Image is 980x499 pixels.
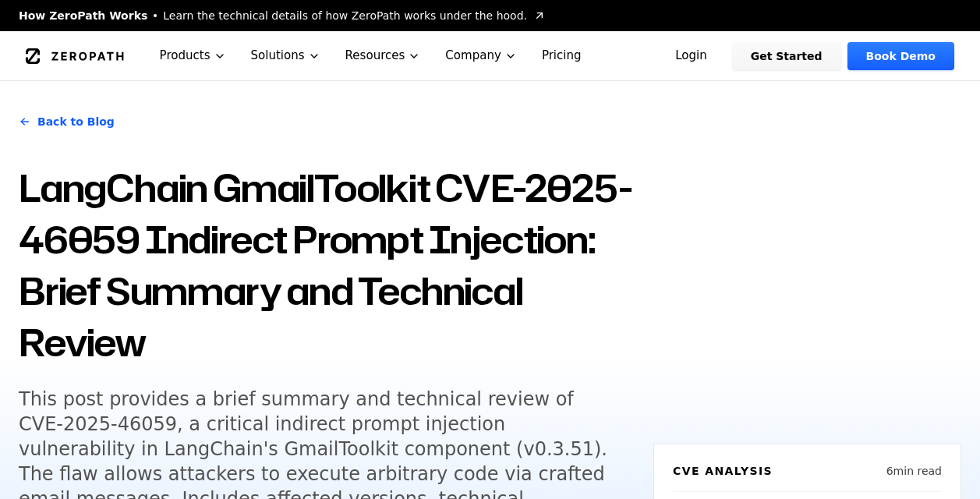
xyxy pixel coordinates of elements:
[433,31,529,80] button: Company
[19,162,635,368] h1: LangChain GmailToolkit CVE-2025-46059 Indirect Prompt Injection: Brief Summary and Technical Review
[529,31,594,80] a: Pricing
[19,8,147,23] span: How ZeroPath Works
[19,8,546,23] a: How ZeroPath WorksLearn the technical details of how ZeroPath works under the hood.
[673,463,773,479] h6: CVE Analysis
[333,31,433,80] button: Resources
[656,42,726,70] a: Login
[163,8,527,23] span: Learn the technical details of how ZeroPath works under the hood.
[732,42,841,70] a: Get Started
[239,31,333,80] button: Solutions
[847,42,954,70] a: Book Demo
[886,463,942,479] p: 6 min read
[19,100,115,143] a: Back to Blog
[147,31,239,80] button: Products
